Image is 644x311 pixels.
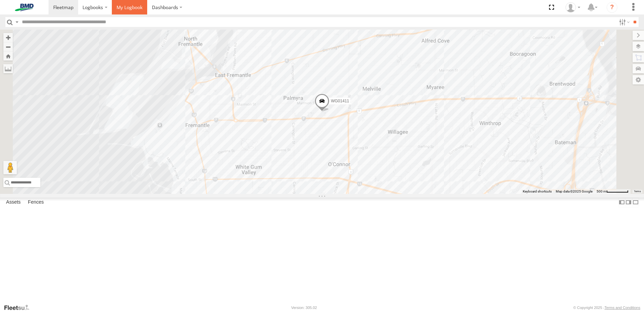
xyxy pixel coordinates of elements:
[633,75,644,84] label: Map Settings
[616,17,631,27] label: Search Filter Options
[3,42,13,51] button: Zoom out
[7,4,42,11] img: bmd-logo.svg
[573,306,640,310] div: © Copyright 2025 -
[634,190,641,193] a: Terms
[523,189,552,194] button: Keyboard shortcuts
[25,198,47,207] label: Fences
[3,161,17,174] button: Drag Pegman onto the map to open Street View
[3,51,13,61] button: Zoom Home
[3,64,13,73] label: Measure
[625,198,632,207] label: Dock Summary Table to the Right
[556,189,592,193] span: Map data ©2025 Google
[607,2,617,13] i: ?
[4,304,35,311] a: Visit our Website
[594,189,631,194] button: Map scale: 500 m per 62 pixels
[605,306,640,310] a: Terms and Conditions
[14,17,20,27] label: Search Query
[618,198,625,207] label: Dock Summary Table to the Left
[291,306,317,310] div: Version: 305.02
[597,189,606,193] span: 500 m
[632,198,639,207] label: Hide Summary Table
[3,33,13,42] button: Zoom in
[563,2,583,12] div: Shaun Molloy
[331,99,349,104] span: WG01411
[3,198,24,207] label: Assets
